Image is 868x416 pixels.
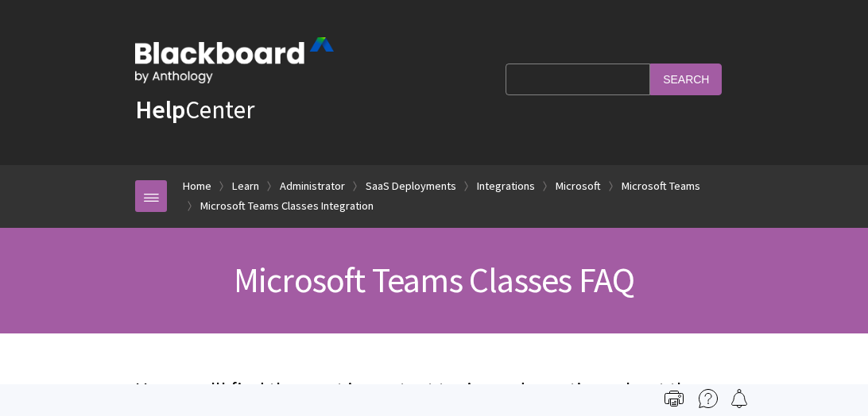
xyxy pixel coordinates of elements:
[135,37,334,83] img: Blackboard by Anthology
[183,176,211,196] a: Home
[200,196,374,216] a: Microsoft Teams Classes Integration
[730,389,749,408] img: Follow this page
[556,176,601,196] a: Microsoft
[234,258,634,302] span: Microsoft Teams Classes FAQ
[232,176,259,196] a: Learn
[135,94,185,125] strong: Help
[650,64,722,94] input: Search
[477,176,535,196] a: Integrations
[665,389,684,408] img: Print
[699,389,718,408] img: More help
[366,176,456,196] a: SaaS Deployments
[280,176,345,196] a: Administrator
[622,176,700,196] a: Microsoft Teams
[135,94,254,125] a: HelpCenter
